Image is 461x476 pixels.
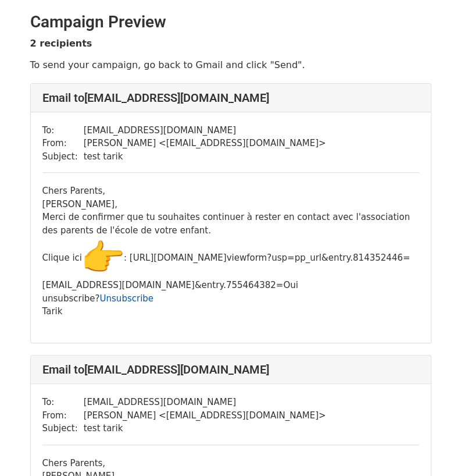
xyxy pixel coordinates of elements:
[30,59,431,71] p: To send your campaign, go back to Gmail and click "Send".
[42,396,84,409] td: To:
[30,12,431,32] h2: Campaign Preview
[42,137,84,150] td: From:
[42,124,84,137] td: To:
[42,91,419,105] h4: Email to [EMAIL_ADDRESS][DOMAIN_NAME]
[42,293,95,304] span: unsubscribe
[42,150,84,164] td: Subject:
[84,150,326,164] td: test tarik
[84,137,326,150] td: [PERSON_NAME] < [EMAIL_ADDRESS][DOMAIN_NAME] >
[42,198,419,211] div: [PERSON_NAME],
[84,422,326,435] td: test tarik
[42,422,84,435] td: Subject:
[84,396,326,409] td: [EMAIL_ADDRESS][DOMAIN_NAME]
[99,293,153,304] a: Unsubscribe
[84,409,326,422] td: [PERSON_NAME] < [EMAIL_ADDRESS][DOMAIN_NAME] >
[403,420,461,476] div: Widget de chat
[42,184,419,198] div: Chers Parents,
[42,457,419,470] div: Chers Parents,
[42,237,419,292] div: Clique ici : [URL][DOMAIN_NAME] viewform?usp=pp_url&entry.814352446=[EMAIL_ADDRESS][DOMAIN_NAME] ...
[30,38,92,49] strong: 2 recipients
[42,211,419,237] div: Merci de confirmer que tu souhaites continuer à rester en contact avec l'association des parents ...
[42,305,419,331] div: Tarik
[42,409,84,422] td: From:
[42,363,419,376] h4: Email to [EMAIL_ADDRESS][DOMAIN_NAME]
[42,292,419,306] div: ?
[82,237,124,279] img: 👉
[84,124,326,137] td: [EMAIL_ADDRESS][DOMAIN_NAME]
[403,420,461,476] iframe: Chat Widget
